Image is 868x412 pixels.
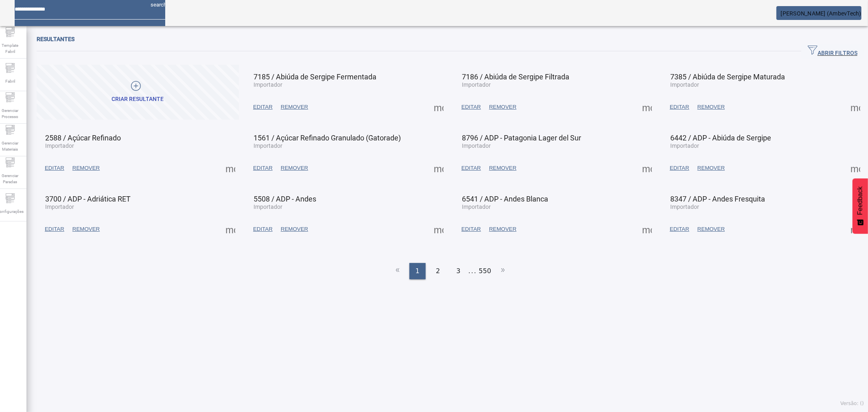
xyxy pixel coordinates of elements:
button: EDITAR [457,161,485,175]
span: 2588 / Açúcar Refinado [45,134,121,142]
button: Feedback - Mostrar pesquisa [853,178,868,234]
span: 7186 / Abiúda de Sergipe Filtrada [462,72,569,81]
button: REMOVER [693,161,729,175]
span: REMOVER [697,103,725,111]
span: 8347 / ADP - Andes Fresquita [670,195,765,203]
button: EDITAR [249,161,277,175]
span: REMOVER [489,225,516,233]
span: REMOVER [489,103,516,111]
span: EDITAR [670,103,689,111]
button: REMOVER [693,100,729,114]
button: REMOVER [68,222,104,237]
li: 550 [479,263,492,279]
button: REMOVER [277,161,312,175]
span: EDITAR [253,225,273,233]
span: Importador [254,204,282,210]
button: Mais [640,161,654,175]
span: 7185 / Abiúda de Sergipe Fermentada [254,72,376,81]
span: EDITAR [461,103,481,111]
span: ABRIR FILTROS [808,45,857,57]
span: Importador [670,81,699,88]
button: ABRIR FILTROS [801,44,864,59]
span: REMOVER [281,103,308,111]
span: 3700 / ADP - Adriática RET [45,195,131,203]
span: Importador [462,81,491,88]
button: REMOVER [485,100,520,114]
button: Mais [848,222,863,237]
span: REMOVER [697,225,725,233]
span: REMOVER [281,225,308,233]
button: EDITAR [249,222,277,237]
button: EDITAR [666,161,693,175]
span: EDITAR [45,164,64,172]
span: 7385 / Abiúda de Sergipe Maturada [670,72,785,81]
button: CRIAR RESULTANTE [37,65,239,120]
span: 3 [456,266,460,276]
span: Importador [462,142,491,149]
button: EDITAR [41,222,68,237]
button: REMOVER [277,100,312,114]
button: EDITAR [666,100,693,114]
img: logo-mes-athena [7,7,77,20]
button: Mais [848,161,863,175]
button: Mais [223,222,238,237]
span: 1561 / Açúcar Refinado Granulado (Gatorade) [254,134,401,142]
span: Importador [670,142,699,149]
button: EDITAR [457,222,485,237]
button: REMOVER [485,222,520,237]
span: Importador [45,142,74,149]
span: REMOVER [281,164,308,172]
button: Mais [640,222,654,237]
span: 8796 / ADP - Patagonia Lager del Sur [462,134,581,142]
span: Feedback [857,186,864,215]
span: EDITAR [45,225,64,233]
span: EDITAR [461,225,481,233]
span: [PERSON_NAME] (AmbevTech) [781,10,861,17]
span: REMOVER [72,164,100,172]
button: REMOVER [68,161,104,175]
span: EDITAR [670,164,689,172]
span: REMOVER [72,225,100,233]
button: Mais [848,100,863,114]
span: Resultantes [37,36,74,42]
span: 5508 / ADP - Andes [254,195,316,203]
span: EDITAR [253,164,273,172]
button: REMOVER [693,222,729,237]
button: Mais [431,100,446,114]
span: Importador [670,204,699,210]
div: CRIAR RESULTANTE [112,95,164,103]
span: EDITAR [253,103,273,111]
button: EDITAR [457,100,485,114]
span: Importador [254,81,282,88]
span: Fabril [3,76,17,87]
button: Mais [223,161,238,175]
button: EDITAR [41,161,68,175]
li: ... [469,263,477,279]
span: Importador [462,204,491,210]
span: Versão: () [840,401,864,406]
span: EDITAR [670,225,689,233]
button: EDITAR [666,222,693,237]
button: Mais [431,161,446,175]
button: Mais [431,222,446,237]
span: 6442 / ADP - Abiúda de Sergipe [670,134,771,142]
button: REMOVER [485,161,520,175]
button: REMOVER [277,222,312,237]
span: 2 [436,266,440,276]
span: 6541 / ADP - Andes Blanca [462,195,548,203]
button: Mais [640,100,654,114]
span: EDITAR [461,164,481,172]
span: Importador [254,142,282,149]
button: EDITAR [249,100,277,114]
span: REMOVER [697,164,725,172]
span: Importador [45,204,74,210]
span: REMOVER [489,164,516,172]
